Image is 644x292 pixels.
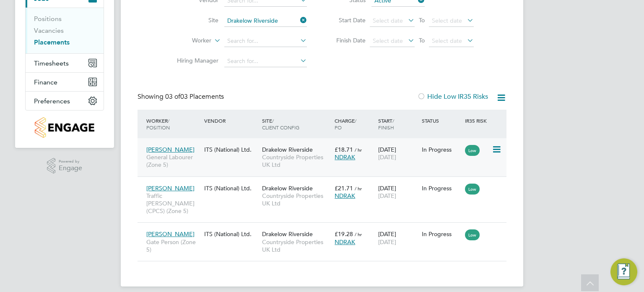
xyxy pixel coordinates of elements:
[144,226,506,233] a: [PERSON_NAME]Gate Person (Zone 5)ITS (National) Ltd.Drakelow RiversideCountryside Properties UK L...
[335,146,353,153] span: £18.71
[146,238,200,253] span: Gate Person (Zone 5)
[417,92,488,101] label: Hide Low IR35 Risks
[355,231,362,237] span: / hr
[34,38,70,46] a: Placements
[422,146,461,153] div: In Progress
[165,92,180,101] span: 03 of
[202,226,260,242] div: ITS (National) Ltd.
[373,37,403,45] span: Select date
[34,15,62,23] a: Positions
[262,117,299,131] span: / Client Config
[262,192,330,207] span: Countryside Properties UK Ltd
[332,113,376,135] div: Charge
[378,153,396,161] span: [DATE]
[465,145,480,156] span: Low
[26,92,104,110] button: Preferences
[146,146,195,153] span: [PERSON_NAME]
[146,117,170,131] span: / Position
[378,117,394,131] span: / Finish
[146,230,195,238] span: [PERSON_NAME]
[376,142,420,165] div: [DATE]
[335,238,355,246] span: NDRAK
[144,180,506,187] a: [PERSON_NAME]Traffic [PERSON_NAME] (CPCS) (Zone 5)ITS (National) Ltd.Drakelow RiversideCountrysid...
[610,258,637,285] button: Engage Resource Center
[59,165,82,172] span: Engage
[34,78,57,86] span: Finance
[146,153,200,168] span: General Labourer (Zone 5)
[422,230,461,238] div: In Progress
[262,153,330,168] span: Countryside Properties UK Ltd
[376,226,420,250] div: [DATE]
[165,92,224,101] span: 03 Placements
[144,113,202,135] div: Worker
[262,238,330,253] span: Countryside Properties UK Ltd
[432,17,462,24] span: Select date
[25,117,104,138] a: Go to home page
[47,158,83,174] a: Powered byEngage
[34,59,69,67] span: Timesheets
[432,37,462,45] span: Select date
[146,184,195,192] span: [PERSON_NAME]
[420,113,463,128] div: Status
[328,16,366,24] label: Start Date
[170,57,218,64] label: Hiring Manager
[224,35,307,47] input: Search for...
[202,142,260,158] div: ITS (National) Ltd.
[335,153,355,161] span: NDRAK
[26,8,104,53] div: Jobs
[376,113,420,135] div: Start
[146,192,200,215] span: Traffic [PERSON_NAME] (CPCS) (Zone 5)
[262,146,313,153] span: Drakelow Riverside
[224,15,307,27] input: Search for...
[422,184,461,192] div: In Progress
[355,185,362,192] span: / hr
[465,184,480,195] span: Low
[262,230,313,238] span: Drakelow Riverside
[163,37,211,45] label: Worker
[260,113,332,135] div: Site
[376,180,420,204] div: [DATE]
[335,230,353,238] span: £19.28
[378,238,396,246] span: [DATE]
[355,147,362,153] span: / hr
[59,158,82,165] span: Powered by
[465,229,480,240] span: Low
[335,117,356,131] span: / PO
[416,35,427,46] span: To
[328,37,366,44] label: Finish Date
[34,26,64,34] a: Vacancies
[335,192,355,200] span: NDRAK
[262,184,313,192] span: Drakelow Riverside
[26,73,104,91] button: Finance
[202,113,260,128] div: Vendor
[224,55,307,67] input: Search for...
[202,180,260,196] div: ITS (National) Ltd.
[378,192,396,200] span: [DATE]
[335,184,353,192] span: £21.71
[373,17,403,24] span: Select date
[144,141,506,148] a: [PERSON_NAME]General Labourer (Zone 5)ITS (National) Ltd.Drakelow RiversideCountryside Properties...
[34,97,70,105] span: Preferences
[463,113,492,128] div: IR35 Risk
[138,92,226,101] div: Showing
[26,54,104,72] button: Timesheets
[170,16,218,24] label: Site
[35,117,94,138] img: countryside-properties-logo-retina.png
[416,15,427,26] span: To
